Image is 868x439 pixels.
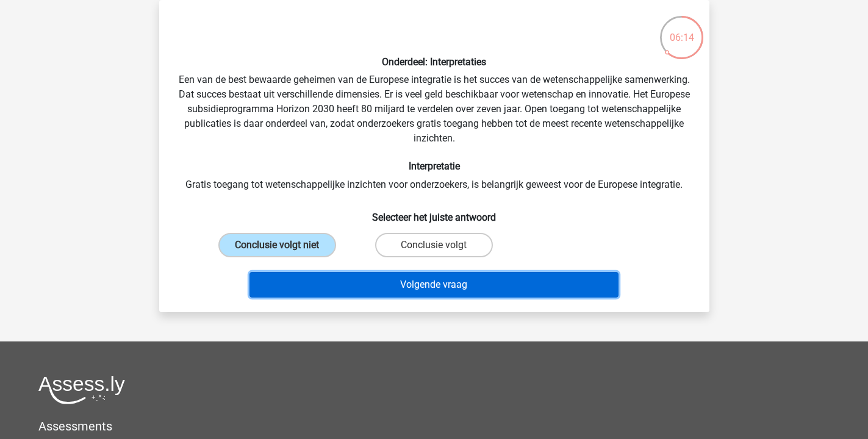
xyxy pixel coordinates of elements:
[179,56,690,68] h6: Onderdeel: Interpretaties
[375,233,493,257] label: Conclusie volgt
[659,15,705,45] div: 06:14
[164,10,705,302] div: Een van de best bewaarde geheimen van de Europese integratie is het succes van de wetenschappelij...
[38,376,125,404] img: Assessly logo
[179,202,690,223] h6: Selecteer het juiste antwoord
[179,160,690,172] h6: Interpretatie
[218,233,336,257] label: Conclusie volgt niet
[249,272,619,298] button: Volgende vraag
[38,419,830,434] h5: Assessments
